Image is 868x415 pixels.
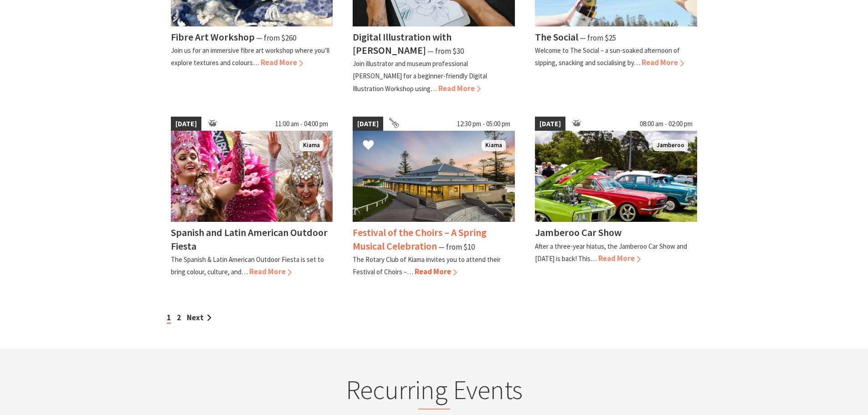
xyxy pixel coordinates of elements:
[171,31,255,43] h4: Fibre Art Workshop
[635,117,697,131] span: 08:00 am - 02:00 pm
[598,253,641,263] span: Read More
[353,117,383,131] span: [DATE]
[171,46,329,67] p: Join us for an immersive fibre art workshop where you’ll explore textures and colours…
[535,117,697,278] a: [DATE] 08:00 am - 02:00 pm Jamberoo Car Show Jamberoo Jamberoo Car Show After a three-year hiatus...
[171,117,201,131] span: [DATE]
[653,140,688,151] span: Jamberoo
[353,59,487,92] p: Join illustrator and museum professional [PERSON_NAME] for a beginner-friendly Digital Illustrati...
[171,255,324,276] p: The Spanish & Latin American Outdoor Fiesta is set to bring colour, culture, and…
[535,131,697,222] img: Jamberoo Car Show
[580,33,616,43] span: ⁠— from $25
[353,255,501,276] p: The Rotary Club of Kiama invites you to attend their Festival of Choirs –…
[438,242,475,252] span: ⁠— from $10
[271,117,333,131] span: 11:00 am - 04:00 pm
[482,140,506,151] span: Kiama
[299,140,324,151] span: Kiama
[535,46,680,67] p: Welcome to The Social – a sun-soaked afternoon of sipping, snacking and socialising by…
[427,46,464,56] span: ⁠— from $30
[261,57,303,67] span: Read More
[415,266,457,277] span: Read More
[249,266,292,277] span: Read More
[171,117,333,278] a: [DATE] 11:00 am - 04:00 pm Dancers in jewelled pink and silver costumes with feathers, holding th...
[353,117,515,278] a: [DATE] 12:30 pm - 05:00 pm 2023 Festival of Choirs at the Kiama Pavilion Kiama Festival of the Ch...
[354,130,383,161] button: Click to Favourite Festival of the Choirs – A Spring Musical Celebration
[452,117,515,131] span: 12:30 pm - 05:00 pm
[187,313,211,323] a: Next
[353,131,515,222] img: 2023 Festival of Choirs at the Kiama Pavilion
[438,83,481,93] span: Read More
[353,226,487,252] h4: Festival of the Choirs – A Spring Musical Celebration
[256,33,296,43] span: ⁠— from $260
[535,117,565,131] span: [DATE]
[642,57,684,67] span: Read More
[535,226,621,239] h4: Jamberoo Car Show
[177,313,181,323] a: 2
[256,374,613,410] h2: Recurring Events
[535,31,578,43] h4: The Social
[171,226,328,252] h4: Spanish and Latin American Outdoor Fiesta
[353,31,452,56] h4: Digital Illustration with [PERSON_NAME]
[535,242,687,263] p: After a three-year hiatus, the Jamberoo Car Show and [DATE] is back! This…
[167,313,171,324] span: 1
[171,131,333,222] img: Dancers in jewelled pink and silver costumes with feathers, holding their hands up while smiling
